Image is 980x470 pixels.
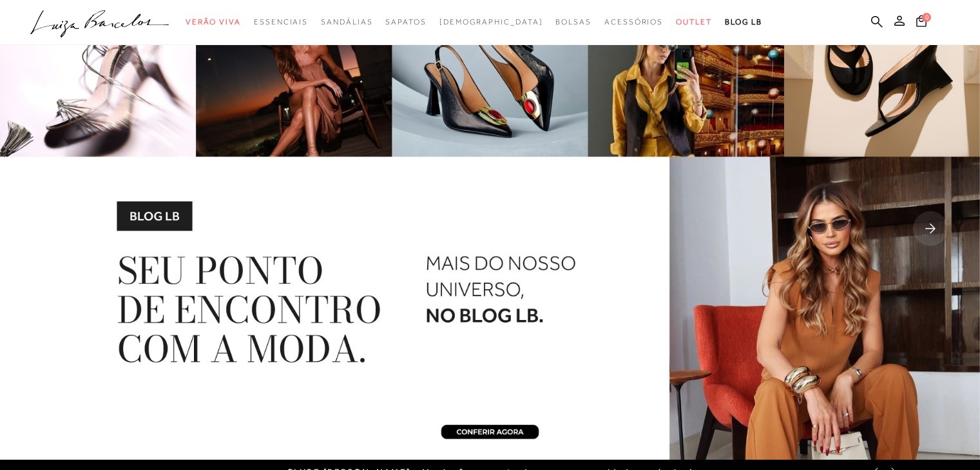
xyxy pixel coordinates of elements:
button: 0 [912,14,930,32]
span: Verão Viva [186,17,241,26]
a: noSubCategoriesText [186,10,241,34]
a: BLOG LB [725,10,762,34]
span: BLOG LB [725,17,762,26]
span: [DEMOGRAPHIC_DATA] [439,17,543,26]
a: noSubCategoriesText [676,10,712,34]
span: 0 [922,13,931,22]
span: Essenciais [254,17,308,26]
span: Sandálias [321,17,372,26]
a: noSubCategoriesText [254,10,308,34]
a: noSubCategoriesText [439,10,543,34]
a: noSubCategoriesText [555,10,591,34]
a: noSubCategoriesText [321,10,372,34]
span: Bolsas [555,17,591,26]
span: Outlet [676,17,712,26]
span: Acessórios [604,17,663,26]
a: noSubCategoriesText [604,10,663,34]
a: noSubCategoriesText [385,10,426,34]
span: Sapatos [385,17,426,26]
